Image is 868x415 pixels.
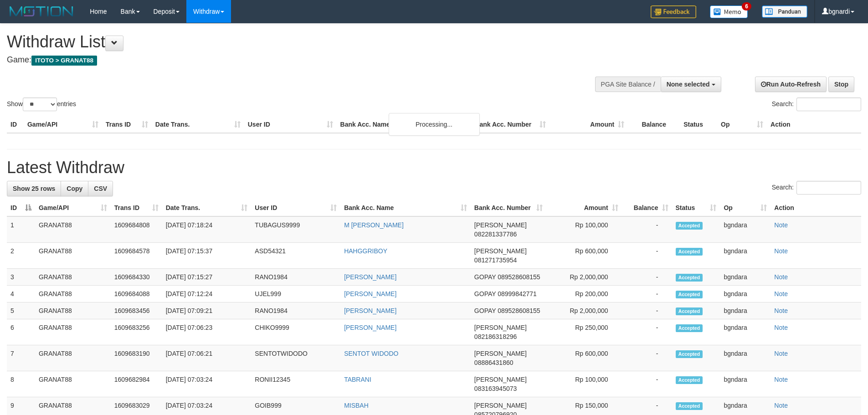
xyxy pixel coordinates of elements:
[251,302,340,319] td: RANO1984
[676,324,703,332] span: Accepted
[546,345,622,371] td: Rp 600,000
[35,243,111,269] td: GRANAT88
[474,376,527,383] span: [PERSON_NAME]
[474,273,496,281] span: GOPAY
[774,307,788,314] a: Note
[251,243,340,269] td: ASD54321
[710,5,748,18] img: Button%20Memo.svg
[35,319,111,345] td: GRANAT88
[162,286,252,302] td: [DATE] 07:12:24
[546,371,622,397] td: Rp 100,000
[35,216,111,243] td: GRANAT88
[676,402,703,410] span: Accepted
[94,185,107,192] span: CSV
[720,200,770,216] th: Op: activate to sort column ascending
[720,269,770,286] td: bgndara
[7,345,35,371] td: 7
[672,200,720,216] th: Status: activate to sort column ascending
[23,97,57,111] select: Showentries
[498,290,537,297] span: Copy 08999842771 to clipboard
[774,402,788,409] a: Note
[111,319,162,345] td: 1609683256
[13,185,55,192] span: Show 25 rows
[651,5,696,18] img: Feedback.jpg
[7,216,35,243] td: 1
[676,291,703,298] span: Accepted
[251,371,340,397] td: RONII12345
[546,243,622,269] td: Rp 600,000
[7,5,76,18] img: MOTION_logo.png
[162,302,252,319] td: [DATE] 07:09:21
[676,350,703,358] span: Accepted
[595,77,661,92] div: PGA Site Balance /
[774,324,788,331] a: Note
[111,269,162,286] td: 1609684330
[774,247,788,255] a: Note
[762,5,807,18] img: panduan.png
[111,371,162,397] td: 1609682984
[796,97,861,111] input: Search:
[35,286,111,302] td: GRANAT88
[770,200,861,216] th: Action
[772,181,861,195] label: Search:
[622,269,672,286] td: -
[474,402,527,409] span: [PERSON_NAME]
[35,345,111,371] td: GRANAT88
[667,81,710,88] span: None selected
[344,376,371,383] a: TABRANI
[622,216,672,243] td: -
[828,77,854,92] a: Stop
[7,269,35,286] td: 3
[344,221,404,229] a: M [PERSON_NAME]
[7,286,35,302] td: 4
[474,359,514,366] span: Copy 08886431860 to clipboard
[251,345,340,371] td: SENTOTWIDODO
[102,116,152,133] th: Trans ID
[474,221,527,229] span: [PERSON_NAME]
[755,77,827,92] a: Run Auto-Refresh
[344,324,396,331] a: [PERSON_NAME]
[498,307,540,314] span: Copy 089528608155 to clipboard
[622,302,672,319] td: -
[7,243,35,269] td: 2
[111,216,162,243] td: 1609684808
[35,302,111,319] td: GRANAT88
[546,319,622,345] td: Rp 250,000
[251,200,340,216] th: User ID: activate to sort column ascending
[474,324,527,331] span: [PERSON_NAME]
[251,319,340,345] td: CHIKO9999
[7,302,35,319] td: 5
[546,286,622,302] td: Rp 200,000
[251,216,340,243] td: TUBAGUS9999
[546,269,622,286] td: Rp 2,000,000
[7,371,35,397] td: 8
[474,350,527,357] span: [PERSON_NAME]
[546,216,622,243] td: Rp 100,000
[474,333,517,340] span: Copy 082186318296 to clipboard
[88,181,113,196] a: CSV
[680,116,717,133] th: Status
[661,77,721,92] button: None selected
[796,181,861,195] input: Search:
[628,116,680,133] th: Balance
[344,247,387,255] a: HAHGGRIBOY
[717,116,767,133] th: Op
[340,200,471,216] th: Bank Acc. Name: activate to sort column ascending
[676,307,703,315] span: Accepted
[720,216,770,243] td: bgndara
[251,269,340,286] td: RANO1984
[7,97,76,111] label: Show entries
[162,345,252,371] td: [DATE] 07:06:21
[774,273,788,281] a: Note
[622,200,672,216] th: Balance: activate to sort column ascending
[7,159,861,177] h1: Latest Withdraw
[7,319,35,345] td: 6
[35,269,111,286] td: GRANAT88
[720,302,770,319] td: bgndara
[474,256,517,264] span: Copy 081271735954 to clipboard
[344,402,369,409] a: MISBAH
[720,243,770,269] td: bgndara
[742,2,751,10] span: 6
[622,345,672,371] td: -
[244,116,337,133] th: User ID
